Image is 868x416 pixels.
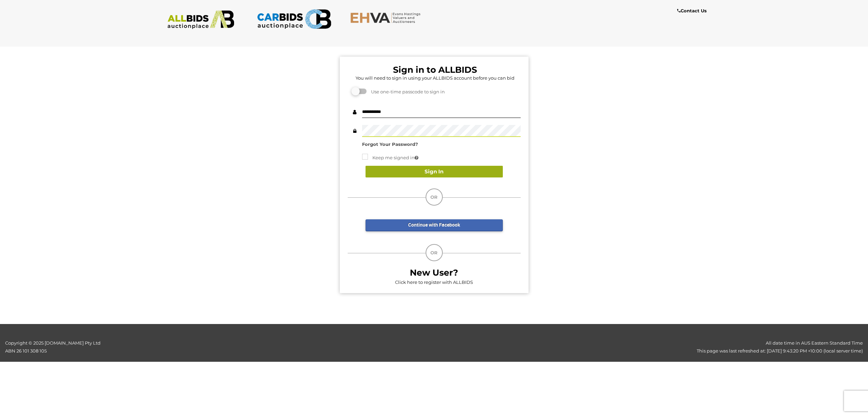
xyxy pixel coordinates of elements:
b: Sign in to ALLBIDS [393,65,477,75]
a: Forgot Your Password? [362,141,418,147]
b: New User? [410,267,458,278]
h5: You will need to sign in using your ALLBIDS account before you can bid [349,76,521,80]
b: Contact Us [677,8,707,13]
div: OR [426,244,443,261]
a: Contact Us [677,7,708,15]
label: Keep me signed in [362,154,418,162]
span: Use one-time passcode to sign in [368,89,445,94]
div: OR [426,188,443,206]
img: EHVA.com.au [350,12,425,23]
div: All date time in AUS Eastern Standard Time This page was last refreshed at: [DATE] 9:43:20 PM +10... [217,339,868,355]
a: Click here to register with ALLBIDS [395,279,473,285]
img: ALLBIDS.com.au [164,10,238,29]
a: Continue with Facebook [366,219,503,231]
img: CARBIDS.com.au [257,7,331,31]
button: Sign In [366,166,503,178]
